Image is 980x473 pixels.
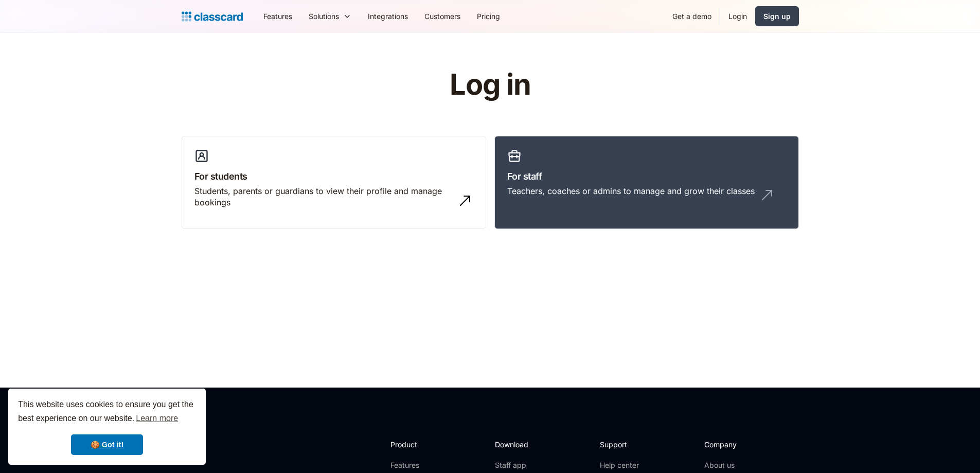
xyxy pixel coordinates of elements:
[704,439,773,450] h2: Company
[360,5,416,28] a: Integrations
[664,5,720,28] a: Get a demo
[720,5,755,28] a: Login
[416,5,469,28] a: Customers
[182,9,243,24] a: Logo
[327,69,653,101] h1: Log in
[300,5,360,28] div: Solutions
[8,389,206,465] div: cookieconsent
[507,169,786,183] h3: For staff
[494,136,799,230] a: For staffTeachers, coaches or admins to manage and grow their classes
[182,136,486,230] a: For studentsStudents, parents or guardians to view their profile and manage bookings
[255,5,300,28] a: Features
[495,439,537,450] h2: Download
[704,460,773,470] a: About us
[18,398,196,426] span: This website uses cookies to ensure you get the best experience on our website.
[71,434,143,455] a: dismiss cookie message
[600,439,642,450] h2: Support
[755,6,799,26] a: Sign up
[194,169,473,183] h3: For students
[134,411,180,426] a: learn more about cookies
[763,11,791,22] div: Sign up
[309,11,339,22] div: Solutions
[390,439,446,450] h2: Product
[600,460,642,470] a: Help center
[390,460,446,470] a: Features
[495,460,537,470] a: Staff app
[194,185,453,208] div: Students, parents or guardians to view their profile and manage bookings
[469,5,508,28] a: Pricing
[507,185,755,197] div: Teachers, coaches or admins to manage and grow their classes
